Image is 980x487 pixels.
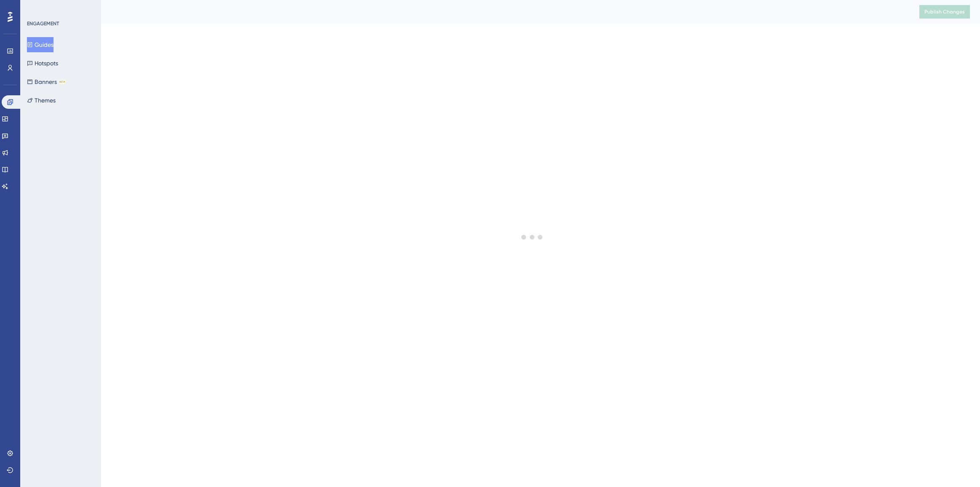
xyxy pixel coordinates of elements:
[27,37,53,52] button: Guides
[59,80,66,84] div: BETA
[27,56,58,71] button: Hotspots
[919,5,970,19] button: Publish Changes
[27,20,59,27] div: ENGAGEMENT
[924,8,965,15] span: Publish Changes
[27,93,56,108] button: Themes
[27,74,66,89] button: BannersBETA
